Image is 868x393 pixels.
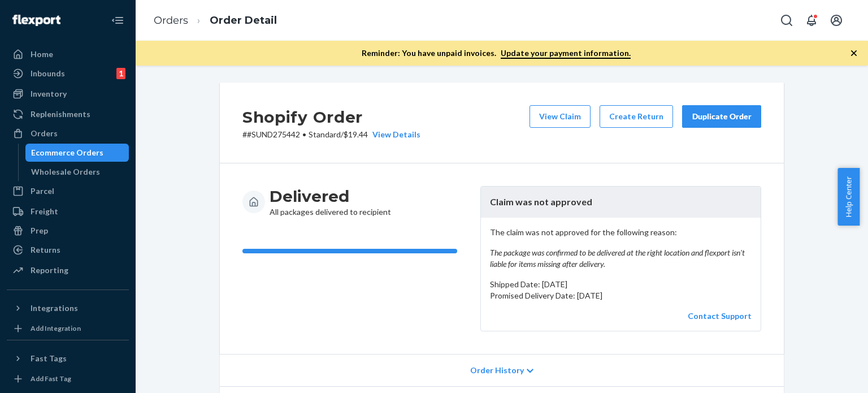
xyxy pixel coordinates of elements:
a: Replenishments [7,105,129,123]
span: • [302,129,306,139]
a: Ecommerce Orders [25,144,129,162]
button: Help Center [837,168,860,226]
p: Shipped Date: [DATE] [490,279,752,290]
a: Returns [7,241,129,259]
p: The claim was not approved for the following reason: [490,227,752,270]
span: Standard [309,129,341,139]
div: Home [31,49,53,60]
h2: Shopify Order [242,105,420,129]
p: Reminder: You have unpaid invoices. [362,47,631,59]
div: Add Fast Tag [31,374,71,383]
button: View Claim [530,105,591,128]
a: Reporting [7,261,129,279]
a: Inbounds1 [7,64,129,83]
a: Orders [154,14,188,27]
p: Promised Delivery Date: [DATE] [490,290,752,301]
div: Returns [31,244,60,256]
button: View Details [368,129,420,140]
div: Duplicate Order [692,111,752,122]
button: Integrations [7,299,129,317]
a: Prep [7,222,129,240]
a: Wholesale Orders [25,163,129,181]
button: Close Navigation [106,9,129,32]
div: Prep [31,225,48,236]
span: Order History [470,365,524,376]
div: All packages delivered to recipient [270,186,391,218]
div: Wholesale Orders [31,166,100,178]
img: Flexport logo [12,15,60,26]
div: Inventory [31,88,67,100]
div: Fast Tags [31,353,67,364]
button: Duplicate Order [682,105,761,128]
div: Parcel [31,185,54,197]
a: Inventory [7,85,129,103]
div: Inbounds [31,68,65,79]
div: Add Integration [31,323,81,333]
em: The package was confirmed to be delivered at the right location and flexport isn't liable for ite... [490,247,752,270]
a: Add Integration [7,322,129,335]
a: Order Detail [210,14,277,27]
div: 1 [116,68,125,79]
a: Contact Support [688,311,752,321]
div: Replenishments [31,109,90,120]
a: Orders [7,124,129,142]
a: Home [7,45,129,63]
button: Fast Tags [7,349,129,368]
a: Add Fast Tag [7,372,129,386]
button: Open account menu [825,9,848,32]
div: Ecommerce Orders [31,147,103,158]
button: Create Return [600,105,673,128]
h3: Delivered [270,186,391,206]
ol: breadcrumbs [145,4,286,37]
button: Open Search Box [775,9,798,32]
a: Update your payment information. [501,48,631,59]
a: Freight [7,202,129,221]
div: Reporting [31,265,68,276]
div: Integrations [31,303,78,314]
header: Claim was not approved [481,187,761,218]
p: # #SUND275442 / $19.44 [242,129,420,140]
a: Parcel [7,182,129,200]
div: Orders [31,128,58,139]
button: Open notifications [800,9,823,32]
div: Freight [31,206,58,217]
